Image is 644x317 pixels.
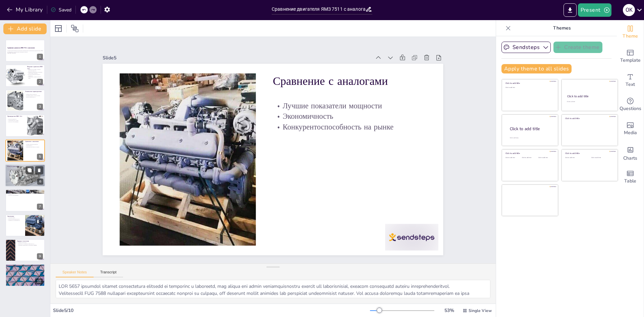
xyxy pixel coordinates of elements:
[56,280,490,298] textarea: LOR 5657 ipsumdol sitamet consectetura elitsedd ei temporinc u laboreetd, mag aliqua eni admin ve...
[620,105,641,112] span: Questions
[7,217,23,218] p: Отличный выбор
[501,42,551,53] button: Sendsteps
[7,53,43,54] p: Generated with [URL]
[5,239,45,261] div: 9
[25,146,43,148] p: Конкурентоспособность на рынке
[7,50,43,53] p: В данной презентации мы рассмотрим характеристики и преимущества двигателя ЯМЗ 7511 по сравнению ...
[27,74,43,76] p: Высокая производительность и надежность
[617,93,644,117] div: Get real-time input from your audience
[37,154,43,160] div: 5
[35,278,43,284] div: 10
[94,270,123,277] button: Transcript
[125,21,389,83] div: Slide 5
[7,120,25,121] p: Длительный срок службы
[7,165,43,167] p: Области применения
[623,33,638,40] span: Theme
[5,40,45,62] div: https://cdn.sendsteps.com/images/logo/sendsteps_logo_white.pnghttps://cdn.sendsteps.com/images/lo...
[5,189,45,211] div: 7
[35,166,43,174] button: Delete Slide
[5,90,45,112] div: https://cdn.sendsteps.com/images/logo/sendsteps_logo_white.pnghttps://cdn.sendsteps.com/images/lo...
[617,165,644,189] div: Add a table
[25,96,43,98] p: Высокая эффективность
[505,87,553,89] div: Click to add text
[37,253,43,259] div: 9
[27,76,43,78] p: Применение в профессиональной сфере
[567,101,611,103] div: Click to add text
[624,129,637,137] span: Media
[469,308,492,313] span: Single View
[565,117,613,120] div: Click to add title
[7,192,43,194] p: Высокая производительность
[27,66,43,69] p: Введение в двигатель ЯМЗ 7511
[7,265,43,267] p: Вопросы и обсуждение
[37,178,43,184] div: 6
[5,4,46,15] button: My Library
[25,141,43,143] p: Сравнение с аналогами
[37,79,43,85] div: 2
[617,68,644,93] div: Add text boxes
[501,64,572,73] button: Apply theme to all slides
[25,94,43,95] p: Рабочий объем и мощность
[510,126,553,131] div: Click to add title
[623,3,635,17] button: o K
[7,119,25,120] p: Высокая надежность
[563,3,577,17] button: Export to PowerPoint
[37,54,43,60] div: 1
[3,23,47,34] button: Add slide
[25,145,43,146] p: Экономичность
[53,23,64,34] div: Layout
[522,157,537,159] div: Click to add text
[25,144,43,145] p: Лучшие показатели мощности
[37,228,43,234] div: 8
[56,270,94,277] button: Speaker Notes
[37,129,43,135] div: 4
[7,168,43,170] p: Грузовики и автобусы
[17,240,43,242] p: Будущее технологии
[505,82,553,85] div: Click to add title
[514,20,610,36] p: Themes
[7,194,43,195] p: Надежность
[7,121,25,122] p: Простота в обслуживании
[53,307,370,314] div: Slide 5 / 10
[17,245,43,246] p: Снижение воздействия на окружающую [DATE]
[591,157,612,159] div: Click to add text
[7,170,43,171] p: Специализированная техника
[565,157,586,159] div: Click to add text
[505,152,553,155] div: Click to add title
[281,102,433,144] p: Лучшие показатели мощности
[17,242,43,244] p: Развитие технологий
[617,117,644,141] div: Add images, graphics, shapes or video
[617,20,644,44] div: Change the overall theme
[37,204,43,210] div: 7
[5,264,45,286] div: 10
[5,114,45,137] div: https://cdn.sendsteps.com/images/logo/sendsteps_logo_white.pnghttps://cdn.sendsteps.com/images/lo...
[626,81,635,88] span: Text
[51,7,71,13] div: Saved
[441,307,457,314] div: 53 %
[7,268,43,270] p: Обсуждение аналогов
[510,137,552,139] div: Click to add body
[624,177,636,185] span: Table
[7,215,23,217] p: Заключение
[27,71,43,73] p: Двигатель используется в различных транспортных средствах
[623,155,637,162] span: Charts
[7,269,43,271] p: Обратная связь
[623,4,635,16] div: o K
[567,94,612,98] div: Click to add title
[277,122,429,164] p: Конкурентоспособность на рынке
[617,44,644,68] div: Add ready made slides
[27,69,43,71] p: Двигатель ЯМЗ 7511 - мощный дизельный двигатель
[553,42,602,53] button: Create theme
[25,95,43,96] p: Крутящий момент и расход топлива
[538,157,553,159] div: Click to add text
[25,91,43,93] p: Технические характеристики
[286,75,439,122] p: Сравнение с аналогами
[279,112,431,154] p: Экономичность
[7,220,23,221] p: Надежность и экономичность
[5,140,45,162] div: https://cdn.sendsteps.com/images/logo/sendsteps_logo_white.pnghttps://cdn.sendsteps.com/images/lo...
[5,64,45,87] div: https://cdn.sendsteps.com/images/logo/sendsteps_logo_white.pnghttps://cdn.sendsteps.com/images/lo...
[620,57,641,64] span: Template
[7,218,23,220] p: Высокая производительность
[17,243,43,245] p: Возможности повышения эффективности
[578,3,611,17] button: Present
